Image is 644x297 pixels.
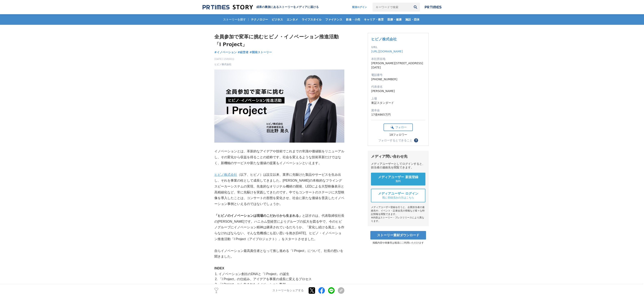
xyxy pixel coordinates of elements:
a: #開発ストーリー [249,50,272,54]
span: メディアユーザー ログイン [378,192,418,196]
a: #イノベーション [214,50,237,54]
p: 0 [214,292,218,294]
p: ストーリーをシェアする [272,289,304,293]
dd: 17億4865万円 [371,113,425,117]
span: [DATE] 15時00分 [214,57,234,61]
dt: 電話番号 [371,73,425,77]
dt: 本社所在地 [371,57,425,61]
div: メディアユーザーとしてログインすると、担当者の連絡先を閲覧できます。 [371,162,425,169]
div: メディア問い合わせ先 [371,154,425,159]
span: #イノベーション [214,50,237,54]
div: フォローするとできること [378,139,412,142]
p: 掲載内容や画像等は報道にご利用いただけます [368,241,429,245]
dt: URL [371,45,425,49]
p: イノベーションとは、革新的なアイデアや技術でこれまでの常識や価値観をリニューアルし、その変化から収益を得ることの総称です。社会を変えるような技術革新だけではなく、新機軸のサービスや新たな価値の提... [214,148,344,166]
a: ヒビノ株式会社 [214,173,237,176]
span: メディアユーザー 新規登録 [378,175,418,179]
dt: 資本金 [371,108,425,113]
dd: 東証スタンダード [371,101,425,105]
span: #経営者 [238,50,249,54]
button: フォロー [384,124,413,131]
img: prtimes [425,5,441,9]
span: 既に登録済みの方はこちら [382,196,414,199]
a: エンタメ [285,14,300,25]
span: ビジネス [270,18,285,21]
button: ？ [414,138,418,142]
a: ヒビノ株式会社 [214,63,231,66]
span: #開発ストーリー [249,50,272,54]
img: thumbnail_3d0942f0-a036-11f0-90c4-5b9c5a4ffb56.jpg [214,69,344,143]
a: キャリア・教育 [362,14,385,25]
img: 成果の裏側にあるストーリーをメディアに届ける [203,4,253,10]
span: キャリア・教育 [362,18,385,21]
dt: 代表者名 [371,85,425,89]
input: キーワードで検索 [373,3,411,12]
span: ファイナンス [324,18,344,21]
strong: 「ヒビノのイノベーションは現場のこだわりから生まれる」 [214,214,302,217]
span: 無料 [396,179,401,183]
dd: [PERSON_NAME][STREET_ADDRESS][DATE] [371,61,425,70]
p: （以下、ヒビノ）は設立以来、業界に先駆けた製品やサービスを生み出し、それを事業の柱として成長してきました。[PERSON_NAME]の本格的なフライングスピーカーシステムの実現、先進的なオリジナ... [214,172,344,207]
button: 検索 [411,3,420,12]
a: ヒビノ株式会社 [371,37,397,41]
p: 自らイノベーション最高責任者となって推し進める「I Project」について、社長の想いを聞きました。 [214,248,344,260]
a: #経営者 [238,50,249,54]
span: エンタメ [285,18,300,21]
a: 医療・健康 [386,14,403,25]
div: 18フォロワー [384,133,413,137]
a: ビジネス [270,14,285,25]
li: イノベーション創出のDNAと「I Project」の誕生 [218,271,344,277]
span: ？ [415,139,417,142]
a: 飲食・小売 [344,14,362,25]
li: 「I Project」の仕組み、アイデアを事業の成長に変えるプロセス [218,276,344,282]
dd: [PERSON_NAME] [371,89,425,93]
dt: 上場 [371,96,425,101]
h2: 成果の裏側にあるストーリーをメディアに届ける [256,5,319,9]
p: と話すのは、代表取締役社長の[PERSON_NAME]です。ハニカム型経営によりグループの拡大を図る中で、今のヒビノグループにイノベーション精神は継承されているだろうか、「変化し続ける風土」を作... [214,213,344,242]
strong: INDEX [214,267,224,270]
div: メディアユーザー登録を行うと、企業担当者の連絡先や、イベント・記者会見の情報など様々な特記情報を閲覧できます。 ※内容はストーリー・プレスリリースにより異なります。 [371,206,425,223]
span: 施設・団体 [404,18,421,21]
span: テクノロジー [249,18,270,21]
a: [URL][DOMAIN_NAME] [371,50,403,53]
a: ストーリー素材ダウンロード [370,231,426,240]
a: 施設・団体 [404,14,421,25]
a: ライフスタイル [300,14,323,25]
a: メディアユーザー ログイン 既に登録済みの方はこちら [371,189,425,202]
a: テクノロジー [249,14,270,25]
span: 医療・健康 [386,18,403,21]
span: 飲食・小売 [344,18,362,21]
a: ファイナンス [324,14,344,25]
a: 配信ログイン [348,3,371,12]
span: ライフスタイル [300,18,323,21]
a: メディアユーザー 新規登録 無料 [371,173,425,185]
a: 成果の裏側にあるストーリーをメディアに届ける 成果の裏側にあるストーリーをメディアに届ける [203,4,319,10]
li: 「I Project」から生まれたイノベーション事例 [218,282,344,287]
dd: [PHONE_NUMBER] [371,77,425,81]
h1: 全員参加で変革に挑むヒビノ・イノベーション推進活動「I Project」 [214,33,344,49]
